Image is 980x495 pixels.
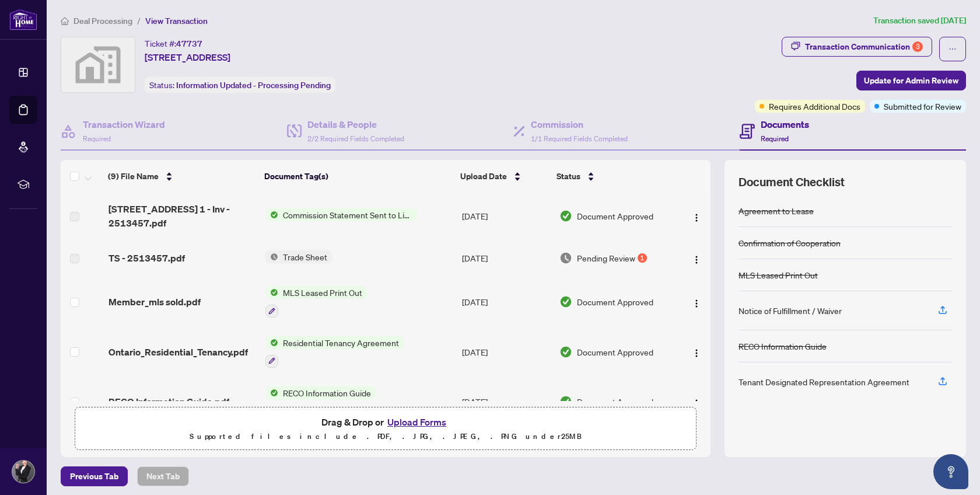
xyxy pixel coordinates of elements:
span: Status [556,170,580,183]
button: Logo [687,207,706,225]
span: Requires Additional Docs [769,100,860,113]
div: Agreement to Lease [738,204,814,217]
img: svg%3e [61,37,135,92]
h4: Documents [761,117,809,131]
button: Upload Forms [384,414,450,430]
div: 3 [912,41,923,52]
span: Drag & Drop orUpload FormsSupported files include .PDF, .JPG, .JPEG, .PNG under25MB [75,407,696,451]
span: Commission Statement Sent to Listing Brokerage [278,208,416,221]
span: 2/2 Required Fields Completed [307,134,404,143]
button: Logo [687,292,706,311]
button: Status IconRECO Information Guide [265,386,376,418]
td: [DATE] [457,327,555,377]
span: Document Approved [577,210,653,222]
h4: Details & People [307,117,404,131]
td: [DATE] [457,239,555,277]
img: Logo [692,399,701,408]
img: Document Status [559,210,572,222]
div: MLS Leased Print Out [738,269,818,281]
span: Information Updated - Processing Pending [176,80,331,90]
td: [DATE] [457,193,555,239]
span: home [61,17,69,25]
img: Document Status [559,395,572,408]
span: 1/1 Required Fields Completed [531,134,628,143]
span: Document Checklist [738,174,845,190]
button: Transaction Communication3 [782,37,932,57]
button: Status IconResidential Tenancy Agreement [265,336,404,368]
img: Document Status [559,295,572,308]
span: RECO Information Guide.pdf [108,395,229,409]
button: Status IconMLS Leased Print Out [265,286,367,318]
th: Document Tag(s) [260,160,455,193]
span: Trade Sheet [278,250,332,263]
li: / [137,14,141,27]
div: 1 [638,253,647,263]
img: Status Icon [265,208,278,221]
span: TS - 2513457.pdf [108,251,185,265]
span: [STREET_ADDRESS] [145,50,230,64]
button: Update for Admin Review [856,71,966,90]
span: Deal Processing [73,16,132,26]
img: Status Icon [265,336,278,349]
img: Document Status [559,252,572,264]
span: Upload Date [460,170,507,183]
img: Logo [692,348,701,358]
div: Confirmation of Cooperation [738,236,841,249]
span: Drag & Drop or [321,414,450,430]
span: 47737 [176,39,202,49]
div: Tenant Designated Representation Agreement [738,375,909,388]
span: Required [83,134,111,143]
span: Submitted for Review [884,100,961,113]
span: Pending Review [577,252,635,264]
p: Supported files include .PDF, .JPG, .JPEG, .PNG under 25 MB [82,430,689,444]
div: Notice of Fulfillment / Waiver [738,304,842,317]
span: Ontario_Residential_Tenancy.pdf [108,345,248,359]
button: Logo [687,249,706,267]
span: Previous Tab [70,467,118,486]
button: Status IconCommission Statement Sent to Listing Brokerage [265,208,416,221]
td: [DATE] [457,277,555,327]
button: Status IconTrade Sheet [265,250,332,263]
h4: Transaction Wizard [83,117,165,131]
div: Transaction Communication [805,37,923,56]
h4: Commission [531,117,628,131]
span: Document Approved [577,395,653,408]
img: logo [9,9,37,30]
img: Status Icon [265,286,278,299]
span: View Transaction [145,16,208,26]
span: Member_mls sold.pdf [108,295,201,309]
span: (9) File Name [108,170,159,183]
article: Transaction saved [DATE] [873,14,966,27]
button: Logo [687,343,706,361]
img: Document Status [559,346,572,358]
th: Status [552,160,673,193]
img: Logo [692,299,701,308]
img: Status Icon [265,250,278,263]
span: Document Approved [577,346,653,358]
div: Status: [145,77,335,93]
td: [DATE] [457,377,555,427]
button: Logo [687,392,706,411]
span: ellipsis [949,45,957,53]
button: Open asap [933,454,968,489]
span: Residential Tenancy Agreement [278,336,404,349]
img: Logo [692,255,701,264]
span: [STREET_ADDRESS] 1 - Inv - 2513457.pdf [108,202,257,230]
img: Profile Icon [12,461,34,483]
div: Ticket #: [145,37,202,50]
div: RECO Information Guide [738,340,827,353]
img: Logo [692,213,701,222]
span: Required [761,134,789,143]
span: RECO Information Guide [278,386,376,399]
span: Update for Admin Review [864,71,958,90]
span: Document Approved [577,295,653,308]
th: (9) File Name [103,160,260,193]
button: Next Tab [137,466,189,486]
th: Upload Date [456,160,552,193]
button: Previous Tab [61,466,128,486]
span: MLS Leased Print Out [278,286,367,299]
img: Status Icon [265,386,278,399]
